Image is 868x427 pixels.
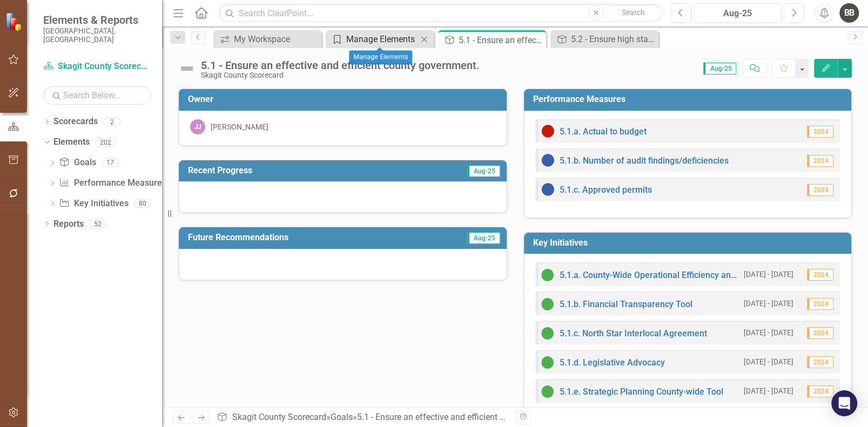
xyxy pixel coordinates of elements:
[839,3,859,23] button: BB
[232,412,326,422] a: Skagit County Scorecard
[560,299,692,309] a: 5.1.b. Financial Transparency Tool
[201,71,480,79] div: Skagit County Scorecard
[349,51,412,65] div: Manage Elements
[103,117,120,126] div: 2
[357,412,575,422] div: 5.1 - Ensure an effective and efficient county government.
[89,219,106,228] div: 52
[43,86,151,105] input: Search Below...
[744,357,793,367] small: [DATE] - [DATE]
[541,268,554,281] img: On Target
[190,119,205,134] div: JJ
[560,185,652,195] a: 5.1.c. Approved permits
[102,158,119,167] div: 17
[541,356,554,369] img: On Target
[217,411,507,424] div: » »
[53,218,84,231] a: Reports
[59,157,96,169] a: Goals
[622,8,645,17] span: Search
[188,94,501,104] h3: Owner
[744,299,793,309] small: [DATE] - [DATE]
[807,327,833,339] span: 2024
[234,32,319,46] div: My Workspace
[59,198,128,210] a: Key Initiatives
[831,390,857,416] div: Open Intercom Messenger
[807,269,833,281] span: 2024
[744,269,793,280] small: [DATE] - [DATE]
[53,116,98,128] a: Scorecards
[43,26,151,44] small: [GEOGRAPHIC_DATA], [GEOGRAPHIC_DATA]
[807,298,833,310] span: 2024
[59,177,166,189] a: Performance Measures
[541,183,554,196] img: No Information
[467,232,500,244] span: Aug-25
[807,356,833,368] span: 2024
[560,155,729,166] a: 5.1.b. Number of audit findings/deficiencies
[698,7,777,20] div: Aug-25
[43,60,151,73] a: Skagit County Scorecard
[571,32,656,46] div: 5.2 - Ensure high standards of customer service accessibility for all county services and programs.
[219,4,663,23] input: Search ClearPoint...
[346,32,418,46] div: Manage Elements
[328,32,418,46] a: Manage Elements
[606,5,660,21] button: Search
[331,412,353,422] a: Goals
[744,386,793,396] small: [DATE] - [DATE]
[467,165,500,177] span: Aug-25
[807,155,833,167] span: 2024
[43,13,151,26] span: Elements & Reports
[53,136,90,148] a: Elements
[178,60,196,77] img: Not Defined
[5,12,24,31] img: ClearPoint Strategy
[703,63,736,74] span: Aug-25
[541,385,554,398] img: On Target
[560,126,647,137] a: 5.1.a. Actual to budget
[694,3,781,23] button: Aug-25
[807,184,833,196] span: 2024
[560,270,791,280] a: 5.1.a. County-Wide Operational Efficiency and Effectiveness
[533,94,846,104] h3: Performance Measures
[541,125,554,138] img: Below Plan
[95,138,116,147] div: 202
[216,32,319,46] a: My Workspace
[211,121,268,132] div: [PERSON_NAME]
[744,328,793,338] small: [DATE] - [DATE]
[560,387,723,397] a: 5.1.e. Strategic Planning County-wide Tool
[541,297,554,310] img: On Target
[553,32,656,46] a: 5.2 - Ensure high standards of customer service accessibility for all county services and programs.
[533,238,846,248] h3: Key Initiatives
[560,357,665,368] a: 5.1.d. Legislative Advocacy
[188,166,393,175] h3: Recent Progress
[807,385,833,397] span: 2024
[188,233,422,242] h3: Future Recommendations
[459,33,543,47] div: 5.1 - Ensure an effective and efficient county government.
[807,126,833,138] span: 2024
[560,328,707,338] a: 5.1.c. North Star Interlocal Agreement
[201,59,480,71] div: 5.1 - Ensure an effective and efficient county government.
[541,154,554,167] img: No Information
[134,199,151,208] div: 80
[541,327,554,340] img: On Target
